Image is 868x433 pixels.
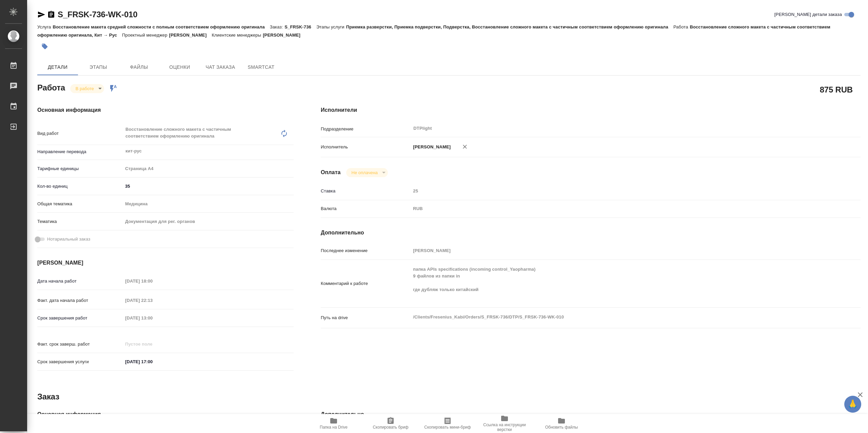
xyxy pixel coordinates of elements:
p: Исполнитель [321,144,411,150]
h4: [PERSON_NAME] [37,259,294,267]
h2: 875 RUB [820,84,853,95]
button: Скопировать мини-бриф [419,414,476,433]
button: В работе [74,86,96,91]
h4: Основная информация [37,410,294,418]
div: RUB [411,203,815,214]
button: Обновить файлы [533,414,590,433]
p: [PERSON_NAME] [263,33,305,38]
p: S_FRSK-736 [284,24,316,29]
span: Нотариальный заказ [47,236,90,243]
button: 🙏 [844,396,861,413]
p: Проектный менеджер [122,33,169,38]
p: Комментарий к работе [321,280,411,287]
p: Валюта [321,205,411,212]
span: 🙏 [847,397,859,411]
input: Пустое поле [411,246,815,255]
p: Путь на drive [321,314,411,321]
p: Этапы услуги [316,24,346,29]
p: [PERSON_NAME] [169,33,212,38]
button: Ссылка на инструкции верстки [476,414,533,433]
div: Страница А4 [123,163,294,174]
h4: Основная информация [37,106,294,114]
button: Папка на Drive [305,414,362,433]
span: Скопировать бриф [373,425,408,430]
input: Пустое поле [411,186,815,196]
span: Детали [41,63,74,71]
span: Этапы [82,63,115,71]
p: Срок завершения услуги [37,358,123,365]
p: Работа [673,24,690,29]
h2: Заказ [37,391,59,402]
div: В работе [346,168,388,177]
div: Документация для рег. органов [123,216,294,227]
textarea: папка APIs specifications (incoming control_Yaopharma) 9 файлов из папки in где дубляж только кит... [411,264,815,302]
button: Удалить исполнителя [457,139,472,154]
p: Вид работ [37,130,123,137]
p: Восстановление макета средней сложности с полным соответствием оформлению оригинала [53,24,270,29]
span: Файлы [123,63,155,71]
p: Направление перевода [37,148,123,155]
h4: Оплата [321,168,341,177]
input: ✎ Введи что-нибудь [123,181,294,191]
p: Подразделение [321,126,411,132]
span: Ссылка на инструкции верстки [480,422,529,432]
p: Приемка разверстки, Приемка подверстки, Подверстка, Восстановление сложного макета с частичным со... [346,24,673,29]
p: Клиентские менеджеры [212,33,263,38]
span: Обновить файлы [545,425,578,430]
p: Кол-во единиц [37,183,123,190]
p: Факт. срок заверш. работ [37,341,123,348]
span: Папка на Drive [320,425,348,430]
input: Пустое поле [123,276,182,286]
button: Добавить тэг [37,39,52,54]
h4: Дополнительно [321,229,861,237]
p: Заказ: [270,24,284,29]
p: Срок завершения работ [37,315,123,322]
button: Скопировать ссылку для ЯМессенджера [37,11,45,19]
p: [PERSON_NAME] [411,144,451,150]
button: Не оплачена [350,170,380,176]
p: Общая тематика [37,201,123,207]
h4: Дополнительно [321,410,861,418]
p: Факт. дата начала работ [37,297,123,304]
span: SmartCat [245,63,277,71]
a: S_FRSK-736-WK-010 [58,10,137,19]
p: Дата начала работ [37,278,123,285]
div: В работе [70,84,104,93]
span: [PERSON_NAME] детали заказа [774,11,842,18]
input: Пустое поле [123,339,182,349]
button: Скопировать бриф [362,414,419,433]
input: ✎ Введи что-нибудь [123,357,182,367]
p: Тематика [37,218,123,225]
p: Тарифные единицы [37,165,123,172]
div: Медицина [123,198,294,210]
span: Скопировать мини-бриф [424,425,471,430]
input: Пустое поле [123,313,182,323]
p: Услуга [37,24,53,29]
button: Скопировать ссылку [47,11,55,19]
span: Чат заказа [204,63,237,71]
p: Последнее изменение [321,247,411,254]
input: Пустое поле [123,295,182,305]
p: Ставка [321,188,411,194]
h4: Исполнители [321,106,861,114]
textarea: /Clients/Fresenius_Kabi/Orders/S_FRSK-736/DTP/S_FRSK-736-WK-010 [411,311,815,323]
span: Оценки [163,63,196,71]
h2: Работа [37,81,65,93]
